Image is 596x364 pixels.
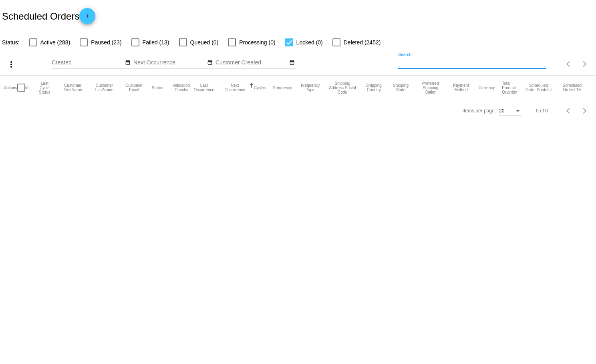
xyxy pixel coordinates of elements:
[479,85,495,90] button: Change sorting for CurrencyIso
[417,81,443,94] button: Change sorting for PreferredShippingOption
[561,56,577,72] button: Previous page
[525,83,552,92] button: Change sorting for Subtotal
[328,81,356,94] button: Change sorting for ShippingPostcode
[391,83,410,92] button: Change sorting for ShippingState
[398,60,547,66] input: Search
[190,38,219,47] span: Queued (0)
[92,83,116,92] button: Change sorting for CustomerLastName
[207,60,213,66] mat-icon: date_range
[124,83,145,92] button: Change sorting for CustomerEmail
[152,85,163,90] button: Change sorting for Status
[215,60,288,66] input: Customer Created
[499,108,504,114] span: 20
[296,38,323,47] span: Locked (0)
[223,83,247,92] button: Change sorting for NextOccurrenceUtc
[273,85,292,90] button: Change sorting for Frequency
[254,85,266,90] button: Change sorting for Cycles
[499,108,521,114] mat-select: Items per page:
[83,13,92,23] mat-icon: add
[561,103,577,119] button: Previous page
[364,83,384,92] button: Change sorting for ShippingCountry
[192,83,216,92] button: Change sorting for LastOccurrenceUtc
[577,103,593,119] button: Next page
[52,60,124,66] input: Created
[143,38,169,47] span: Failed (13)
[170,76,192,100] mat-header-cell: Validation Checks
[502,76,525,100] mat-header-cell: Total Product Quantity
[239,38,275,47] span: Processing (0)
[125,60,131,66] mat-icon: date_range
[577,56,593,72] button: Next page
[91,38,121,47] span: Paused (23)
[560,83,585,92] button: Change sorting for LifetimeValue
[133,60,205,66] input: Next Occurrence
[4,76,17,100] mat-header-cell: Actions
[36,81,53,94] button: Change sorting for LastProcessingCycleId
[289,60,295,66] mat-icon: date_range
[60,83,85,92] button: Change sorting for CustomerFirstName
[451,83,471,92] button: Change sorting for PaymentMethod.Type
[2,39,20,46] span: Status:
[463,108,496,114] div: Items per page:
[40,38,70,47] span: Active (288)
[25,85,28,90] button: Change sorting for Id
[299,83,321,92] button: Change sorting for FrequencyType
[536,108,548,114] div: 0 of 0
[6,60,16,69] mat-icon: more_vert
[2,8,95,24] h2: Scheduled Orders
[344,38,381,47] span: Deleted (2452)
